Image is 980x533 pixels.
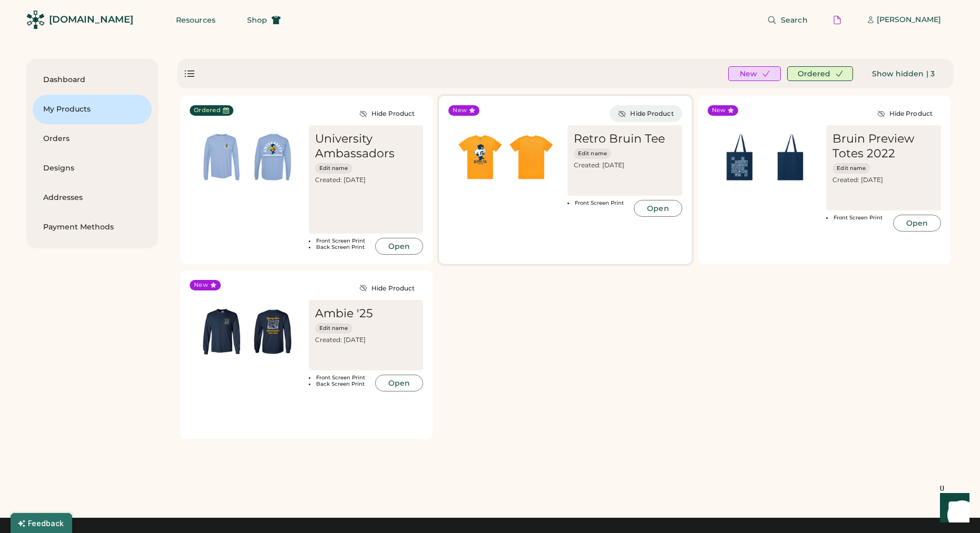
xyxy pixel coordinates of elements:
[826,215,889,221] li: Front Screen Print
[832,132,938,161] div: Bruin Preview Totes 2022
[634,200,682,217] button: Open
[859,65,948,82] button: Show hidden | 3
[506,132,557,183] img: generate-image
[610,105,682,122] button: Hide Product
[196,132,247,183] img: generate-image
[574,161,679,169] div: Created: [DATE]
[43,222,141,233] div: Payment Methods
[315,306,373,321] div: Ambie '25
[234,9,293,31] button: Shop
[574,132,665,146] div: Retro Bruin Tee
[351,280,423,297] button: Hide Product
[567,200,631,206] li: Front Screen Print
[375,375,423,391] button: Open
[43,134,141,144] div: Orders
[43,75,141,85] div: Dashboard
[315,163,352,174] button: Edit name
[196,306,247,357] img: generate-image
[309,381,372,387] li: Back Screen Print
[351,105,423,122] button: Hide Product
[315,336,420,344] div: Created: [DATE]
[26,11,45,29] img: Rendered Logo - Screens
[754,9,820,31] button: Search
[43,104,141,115] div: My Products
[194,281,208,289] div: New
[315,323,352,334] button: Edit name
[163,9,228,31] button: Resources
[223,107,229,114] button: Last Order Date:
[877,15,941,25] div: [PERSON_NAME]
[247,16,267,24] span: Shop
[869,105,941,122] button: Hide Product
[247,306,298,357] img: generate-image
[453,106,467,115] div: New
[714,132,765,183] img: generate-image
[43,163,141,174] div: Designs
[781,16,808,24] span: Search
[930,486,975,531] iframe: Front Chat
[832,176,938,184] div: Created: [DATE]
[315,132,420,161] div: University Ambassadors
[375,238,423,255] button: Open
[194,106,221,115] div: Ordered
[43,193,141,203] div: Addresses
[574,148,611,159] button: Edit name
[728,66,781,81] button: New
[315,176,420,184] div: Created: [DATE]
[49,13,133,26] div: [DOMAIN_NAME]
[183,67,196,80] div: Show list view
[787,66,853,81] button: Ordered
[309,244,372,250] li: Back Screen Print
[765,132,816,183] img: generate-image
[247,132,298,183] img: generate-image
[712,106,726,115] div: New
[309,238,372,244] li: Front Screen Print
[832,163,870,174] button: Edit name
[893,215,941,232] button: Open
[455,132,506,183] img: generate-image
[309,375,372,381] li: Front Screen Print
